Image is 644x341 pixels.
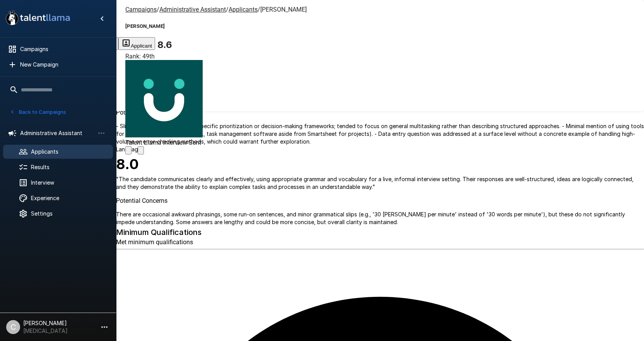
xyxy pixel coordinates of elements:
p: Potential Concerns [116,197,644,204]
span: [PERSON_NAME] [260,6,307,13]
span: / [157,6,159,13]
u: Administrative Assistant [159,6,226,13]
h6: Minimum Qualifications [116,226,644,238]
span: / [258,6,260,13]
p: Potential Concerns [116,109,644,116]
p: " The candidate communicates clearly and effectively, using appropriate grammar and vocabulary fo... [116,175,644,191]
u: Applicants [229,6,258,13]
button: Applicant [118,37,155,50]
span: Met minimum qualifications [116,238,193,246]
p: Language [116,146,644,153]
p: There are occasional awkward phrasings, some run-on sentences, and minor grammatical slips (e.g.,... [116,211,644,226]
span: / [226,6,229,13]
h6: 8.0 [116,153,644,176]
u: Campaigns [125,6,157,13]
button: Archive Applicant [125,146,132,154]
p: - Slight lack of detail regarding specific prioritization or decision-making frameworks; tended t... [116,122,644,146]
button: Change Stage [138,146,144,154]
b: [PERSON_NAME] [125,23,165,29]
span: Talent Llama Interview Sent [125,139,201,146]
